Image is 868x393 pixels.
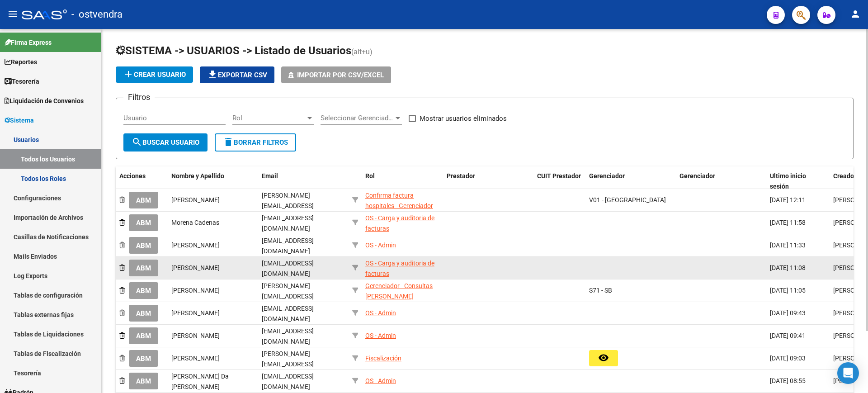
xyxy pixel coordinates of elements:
[833,172,865,180] span: Creado por
[262,172,278,180] span: Email
[129,214,158,231] button: ABM
[537,172,581,180] span: CUIT Prestador
[589,196,666,204] span: V01 - [GEOGRAPHIC_DATA]
[129,373,158,389] button: ABM
[5,96,84,106] span: Liquidación de Convenios
[365,172,375,180] span: Rol
[171,219,219,226] span: Morena Cadenas
[129,305,158,322] button: ABM
[116,166,168,196] datatable-header-cell: Acciones
[136,287,151,295] span: ABM
[136,196,151,204] span: ABM
[770,172,806,190] span: Ultimo inicio sesión
[770,287,806,294] span: [DATE] 11:05
[171,287,220,294] span: [PERSON_NAME]
[223,138,288,147] span: Borrar Filtros
[129,260,158,276] button: ABM
[351,47,373,56] span: (alt+u)
[171,196,220,204] span: [PERSON_NAME]
[262,350,314,378] span: [PERSON_NAME][EMAIL_ADDRESS][DOMAIN_NAME]
[598,352,609,363] mat-icon: remove_red_eye
[443,166,533,196] datatable-header-cell: Prestador
[5,76,39,86] span: Tesorería
[129,192,158,208] button: ABM
[679,172,715,180] span: Gerenciador
[362,166,443,196] datatable-header-cell: Rol
[770,332,806,339] span: [DATE] 09:41
[123,91,155,104] h3: Filtros
[262,305,314,322] span: [EMAIL_ADDRESS][DOMAIN_NAME]
[136,377,151,385] span: ABM
[365,213,439,234] div: OS - Carga y auditoria de facturas
[129,237,158,254] button: ABM
[129,282,158,299] button: ABM
[171,373,229,390] span: [PERSON_NAME] Da [PERSON_NAME]
[71,5,123,24] span: - ostvendra
[262,192,314,220] span: [PERSON_NAME][EMAIL_ADDRESS][DOMAIN_NAME]
[129,350,158,367] button: ABM
[321,114,394,122] span: Seleccionar Gerenciador
[5,115,34,125] span: Sistema
[171,241,220,249] span: [PERSON_NAME]
[589,287,612,294] span: S71 - SB
[129,327,158,344] button: ABM
[171,332,220,339] span: [PERSON_NAME]
[136,332,151,340] span: ABM
[420,113,507,124] span: Mostrar usuarios eliminados
[533,166,585,196] datatable-header-cell: CUIT Prestador
[207,69,218,80] mat-icon: file_download
[7,9,18,19] mat-icon: menu
[365,353,401,364] div: Fiscalización
[281,66,391,83] button: Importar por CSV/Excel
[123,71,186,79] span: Crear Usuario
[116,44,351,57] span: SISTEMA -> USUARIOS -> Listado de Usuarios
[200,66,274,83] button: Exportar CSV
[770,264,806,271] span: [DATE] 11:08
[365,281,439,302] div: Gerenciador - Consultas [PERSON_NAME]
[232,114,306,122] span: Rol
[770,309,806,317] span: [DATE] 09:43
[365,190,439,211] div: Confirma factura hospitales - Gerenciador
[215,133,296,152] button: Borrar Filtros
[766,166,830,196] datatable-header-cell: Ultimo inicio sesión
[116,66,193,83] button: Crear Usuario
[850,9,861,19] mat-icon: person
[589,172,625,180] span: Gerenciador
[136,219,151,227] span: ABM
[262,260,314,277] span: [EMAIL_ADDRESS][DOMAIN_NAME]
[447,172,475,180] span: Prestador
[171,172,224,180] span: Nombre y Apellido
[770,355,806,362] span: [DATE] 09:03
[123,69,134,80] mat-icon: add
[136,309,151,317] span: ABM
[676,166,766,196] datatable-header-cell: Gerenciador
[136,241,151,250] span: ABM
[136,264,151,272] span: ABM
[770,241,806,249] span: [DATE] 11:33
[171,309,220,317] span: [PERSON_NAME]
[585,166,676,196] datatable-header-cell: Gerenciador
[770,219,806,226] span: [DATE] 11:58
[770,377,806,384] span: [DATE] 08:55
[171,355,220,362] span: [PERSON_NAME]
[837,362,859,384] div: Open Intercom Messenger
[5,38,52,47] span: Firma Express
[123,133,208,152] button: Buscar Usuario
[365,258,439,279] div: OS - Carga y auditoria de facturas
[365,308,396,318] div: OS - Admin
[258,166,349,196] datatable-header-cell: Email
[262,237,314,255] span: [EMAIL_ADDRESS][DOMAIN_NAME]
[365,331,396,341] div: OS - Admin
[770,196,806,204] span: [DATE] 12:11
[262,373,314,390] span: [EMAIL_ADDRESS][DOMAIN_NAME]
[365,240,396,251] div: OS - Admin
[168,166,258,196] datatable-header-cell: Nombre y Apellido
[119,172,146,180] span: Acciones
[207,71,267,79] span: Exportar CSV
[223,137,234,147] mat-icon: delete
[262,282,314,320] span: [PERSON_NAME][EMAIL_ADDRESS][PERSON_NAME][DOMAIN_NAME]
[171,264,220,271] span: [PERSON_NAME]
[132,138,199,147] span: Buscar Usuario
[365,376,396,386] div: OS - Admin
[136,355,151,363] span: ABM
